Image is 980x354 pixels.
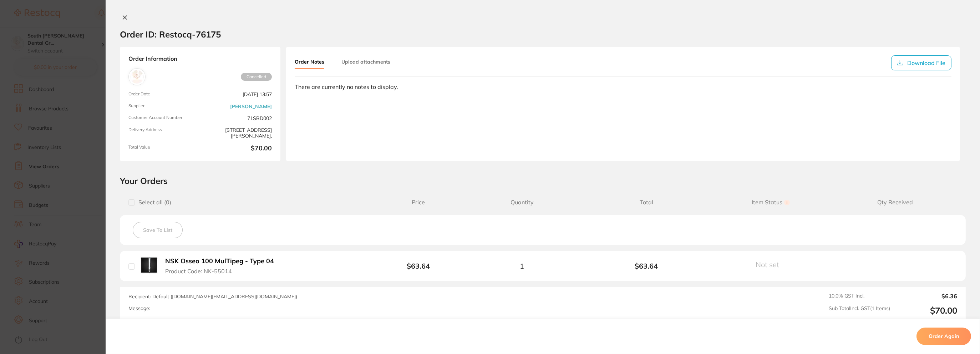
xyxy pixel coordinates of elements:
span: Total [584,199,709,206]
span: Price [377,199,460,206]
span: 10.0 % GST Incl. [829,293,890,299]
b: $70.00 [203,145,272,153]
span: [DATE] 13:57 [203,91,272,98]
img: Henry Schein Halas [130,70,144,84]
span: 71SBD002 [203,115,272,121]
button: NSK Osseo 100 MulTipeg - Type 04 Product Code: NK-55014 [163,257,281,275]
span: Delivery Address [128,127,197,139]
button: Download File [891,55,951,70]
span: Supplier [128,103,197,109]
h2: Your Orders [120,175,966,186]
h2: Order ID: Restocq- 76175 [120,29,221,40]
span: Sub Total Incl. GST ( 1 Items) [829,305,890,316]
button: Order Notes [295,55,324,69]
b: $63.64 [584,262,709,270]
span: Select all ( 0 ) [135,199,171,206]
span: Product Code: NK-55014 [165,268,232,274]
div: There are currently no notes to display. [295,84,951,90]
span: Customer Account Number [128,115,197,121]
a: [PERSON_NAME] [230,104,272,109]
span: Total Value [128,145,197,153]
span: 1 [520,262,524,270]
label: Message: [128,305,150,311]
img: NSK Osseo 100 MulTipeg - Type 04 [140,256,158,274]
button: Upload attachments [341,55,390,68]
b: $63.64 [407,261,430,270]
span: [STREET_ADDRESS][PERSON_NAME], [203,127,272,139]
button: Order Again [916,328,971,345]
span: Quantity [460,199,584,206]
span: Cancelled [241,73,272,81]
span: Qty Received [833,199,957,206]
output: $6.36 [896,293,957,299]
button: Save To List [133,222,183,238]
button: Not set [753,260,788,269]
span: Item Status [709,199,833,206]
span: Order Date [128,91,197,98]
output: $70.00 [896,305,957,316]
b: NSK Osseo 100 MulTipeg - Type 04 [165,258,274,265]
span: Recipient: Default ( [DOMAIN_NAME][EMAIL_ADDRESS][DOMAIN_NAME] ) [128,293,297,300]
strong: Order Information [128,55,272,63]
span: Not set [756,260,779,269]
